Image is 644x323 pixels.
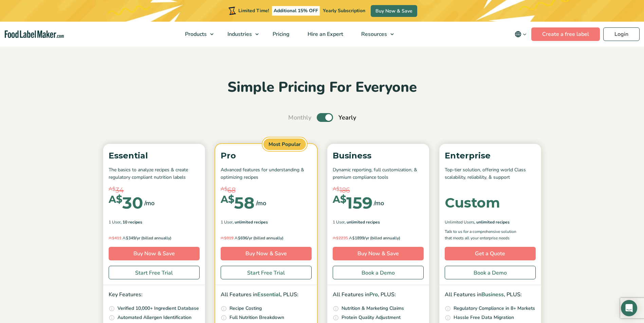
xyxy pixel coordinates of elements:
p: Verified 10,000+ Ingredient Database [117,305,199,312]
span: A$ [221,185,227,193]
span: A$ [349,235,355,240]
span: A$ [333,235,338,240]
span: A$ [123,235,128,240]
span: Products [183,30,207,38]
span: Pricing [271,30,290,38]
span: , Unlimited Recipes [345,219,380,225]
div: 30 [109,195,143,211]
span: , Unlimited Recipes [474,219,510,225]
span: /mo [144,198,154,208]
a: Start Free Trial [109,266,200,279]
span: Additional 15% OFF [272,6,320,16]
a: Login [603,27,640,41]
span: Yearly Subscription [323,7,365,14]
p: Regulatory Compliance in 8+ Markets [454,305,535,312]
a: Buy Now & Save [333,247,424,260]
a: Buy Now & Save [221,247,312,260]
p: 349/yr (billed annually) [109,235,200,241]
span: Limited Time! [238,7,269,14]
span: A$ [333,195,346,204]
span: A$ [109,235,114,240]
span: Yearly [338,113,356,122]
a: Buy Now & Save [371,5,417,17]
span: Resources [359,30,388,38]
a: Buy Now & Save [109,247,200,260]
a: Hire an Expert [299,22,351,47]
p: The basics to analyze recipes & create regulatory compliant nutrition labels [109,166,200,181]
p: Automated Allergen Identification [117,314,191,321]
span: Unlimited Users [445,219,474,225]
div: Custom [445,196,500,210]
p: All Features in , PLUS: [221,290,312,299]
p: Full Nutrition Breakdown [229,314,284,321]
span: /mo [374,198,384,208]
span: Pro [369,291,378,298]
span: Monthly [288,113,311,122]
del: 411 [109,235,122,241]
p: Talk to us for a comprehensive solution that meets all your enterprise needs [445,229,523,241]
span: , Unlimited Recipes [233,219,268,225]
p: Protein Quality Adjustment [342,314,401,321]
span: A$ [221,195,234,204]
span: Business [481,291,504,298]
p: All Features in , PLUS: [333,290,424,299]
p: Nutrition & Marketing Claims [342,305,404,312]
p: Essential [109,149,200,162]
span: 186 [339,185,350,195]
a: Book a Demo [333,266,424,279]
del: 2235 [333,235,348,241]
h2: Simple Pricing For Everyone [100,78,545,97]
span: A$ [109,195,122,204]
p: Pro [221,149,312,162]
p: All Features in , PLUS: [445,290,536,299]
span: A$ [109,185,115,193]
span: Industries [225,30,253,38]
a: Get a Quote [445,247,536,260]
span: Hire an Expert [306,30,344,38]
div: 159 [333,195,372,211]
span: 68 [227,185,236,195]
span: 1 User [333,219,345,225]
p: Key Features: [109,290,200,299]
p: Top-tier solution, offering world Class scalability, reliability, & support [445,166,536,181]
p: 1899/yr (billed annually) [333,235,424,241]
a: Resources [352,22,397,47]
a: Pricing [264,22,297,47]
del: 819 [221,235,234,241]
span: A$ [333,185,339,193]
p: Recipe Costing [229,305,262,312]
label: Toggle [317,113,333,122]
span: 1 User [109,219,121,225]
span: /mo [256,198,266,208]
a: Book a Demo [445,266,536,279]
a: Industries [219,22,262,47]
div: Open Intercom Messenger [621,300,637,316]
p: Dynamic reporting, full customization, & premium compliance tools [333,166,424,181]
span: Essential [257,291,280,298]
a: Products [176,22,217,47]
p: Business [333,149,424,162]
a: Start Free Trial [221,266,312,279]
span: A$ [235,235,240,240]
p: Advanced features for understanding & optimizing recipes [221,166,312,181]
div: 58 [221,195,255,211]
span: A$ [221,235,226,240]
p: Enterprise [445,149,536,162]
span: 1 User [221,219,233,225]
p: Hassle Free Data Migration [454,314,514,321]
span: , 10 Recipes [121,219,142,225]
p: 696/yr (billed annually) [221,235,312,241]
a: Create a free label [531,27,600,41]
span: 34 [115,185,124,195]
span: Most Popular [262,137,307,151]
